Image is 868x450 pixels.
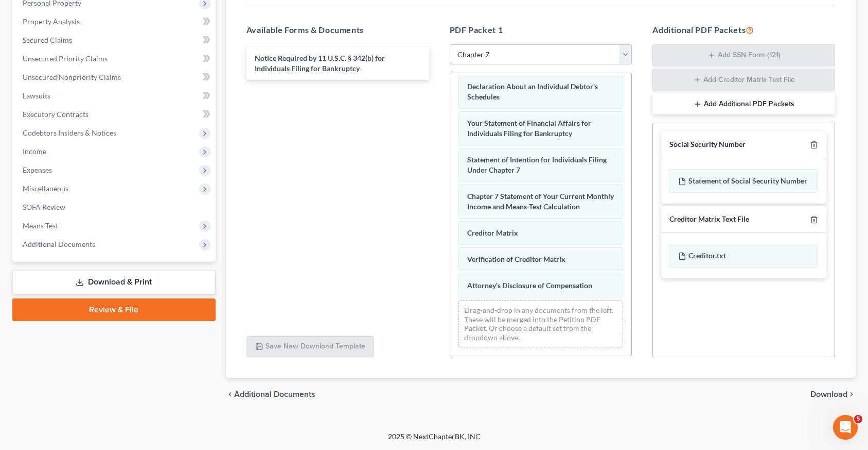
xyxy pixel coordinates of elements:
i: chevron_right [847,390,856,398]
button: Add Additional PDF Packets [652,93,835,115]
button: Save New Download Template [246,336,374,358]
div: Statement of Social Security Number [669,169,818,193]
span: Executory Contracts [23,110,88,119]
h5: PDF Packet 1 [450,24,632,36]
div: Drag-and-drop in any documents from the left. These will be merged into the Petition PDF Packet. ... [458,300,624,347]
span: Notice Required by 11 U.S.C. § 342(b) for Individuals Filing for Bankruptcy [255,54,385,73]
a: Secured Claims [14,31,216,49]
button: Download chevron_right [810,390,856,398]
span: SOFA Review [23,203,65,211]
span: Unsecured Nonpriority Claims [23,73,121,81]
span: Codebtors Insiders & Notices [23,128,116,137]
a: Lawsuits [14,87,216,105]
iframe: Intercom live chat [833,415,858,440]
span: Attorney's Disclosure of Compensation [467,281,592,290]
a: SOFA Review [14,198,216,216]
span: Download [810,390,847,398]
h5: Additional PDF Packets [652,24,835,36]
a: Download & Print [12,270,216,294]
span: Lawsuits [23,91,50,100]
a: chevron_left Additional Documents [226,390,315,398]
span: Additional Documents [23,240,95,248]
span: Income [23,147,46,156]
div: Creditor.txt [669,244,818,268]
span: Statement of Intention for Individuals Filing Under Chapter 7 [467,155,607,174]
a: Unsecured Priority Claims [14,49,216,68]
a: Executory Contracts [14,105,216,124]
span: Means Test [23,221,58,230]
div: 2025 © NextChapterBK, INC [141,431,728,450]
span: Creditor Matrix [467,228,518,237]
span: Chapter 7 Statement of Your Current Monthly Income and Means-Test Calculation [467,192,614,211]
h5: Available Forms & Documents [246,24,429,36]
span: Your Statement of Financial Affairs for Individuals Filing for Bankruptcy [467,119,591,138]
button: Add SSN Form (121) [652,44,835,67]
span: Unsecured Priority Claims [23,54,108,63]
span: Miscellaneous [23,184,68,193]
span: Additional Documents [234,390,315,398]
i: chevron_left [226,390,234,398]
a: Unsecured Nonpriority Claims [14,68,216,87]
span: Declaration About an Individual Debtor's Schedules [467,82,598,101]
a: Property Analysis [14,12,216,31]
button: Add Creditor Matrix Text File [652,69,835,91]
a: Review & File [12,298,216,321]
span: 5 [854,415,862,423]
div: Creditor Matrix Text File [669,214,749,224]
div: Social Security Number [669,140,746,149]
span: Verification of Creditor Matrix [467,255,565,263]
span: Expenses [23,165,52,174]
span: Secured Claims [23,36,72,44]
span: Property Analysis [23,17,80,26]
